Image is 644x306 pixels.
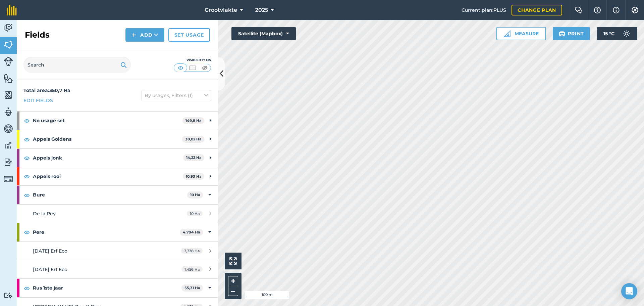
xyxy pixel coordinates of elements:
[142,90,211,101] button: By usages, Filters (1)
[559,30,565,38] img: svg+xml;base64,PHN2ZyB4bWxucz0iaHR0cDovL3d3dy53My5vcmcvMjAwMC9zdmciIHdpZHRoPSIxOSIgaGVpZ2h0PSIyNC...
[4,107,13,117] img: svg+xml;base64,PD94bWwgdmVyc2lvbj0iMS4wIiBlbmNvZGluZz0idXRmLTgiPz4KPCEtLSBHZW5lcmF0b3I6IEFkb2JlIE...
[33,279,181,297] strong: Rus 1ste jaar
[176,64,185,71] img: svg+xml;base64,PHN2ZyB4bWxucz0iaHR0cDovL3d3dy53My5vcmcvMjAwMC9zdmciIHdpZHRoPSI1MCIgaGVpZ2h0PSI0MC...
[181,266,203,272] span: 1,456 Ha
[24,228,30,236] img: svg+xml;base64,PHN2ZyB4bWxucz0iaHR0cDovL3d3dy53My5vcmcvMjAwMC9zdmciIHdpZHRoPSIxOCIgaGVpZ2h0PSIyNC...
[33,112,182,130] strong: No usage set
[33,186,187,204] strong: Bure
[17,167,218,185] div: Appels rooi10,93 Ha
[553,27,590,40] button: Print
[189,64,197,71] img: svg+xml;base64,PHN2ZyB4bWxucz0iaHR0cDovL3d3dy53My5vcmcvMjAwMC9zdmciIHdpZHRoPSI1MCIgaGVpZ2h0PSI0MC...
[24,191,30,199] img: svg+xml;base64,PHN2ZyB4bWxucz0iaHR0cDovL3d3dy53My5vcmcvMjAwMC9zdmciIHdpZHRoPSIxOCIgaGVpZ2h0PSIyNC...
[186,155,202,160] strong: 14,22 Ha
[255,6,268,14] span: 2025
[17,112,218,130] div: No usage set149,8 Ha
[4,292,13,299] img: svg+xml;base64,PD94bWwgdmVyc2lvbj0iMS4wIiBlbmNvZGluZz0idXRmLTgiPz4KPCEtLSBHZW5lcmF0b3I6IEFkb2JlIE...
[185,118,202,123] strong: 149,8 Ha
[17,279,218,297] div: Rus 1ste jaar55,31 Ha
[33,149,183,167] strong: Appels jonk
[4,23,13,33] img: svg+xml;base64,PD94bWwgdmVyc2lvbj0iMS4wIiBlbmNvZGluZz0idXRmLTgiPz4KPCEtLSBHZW5lcmF0b3I6IEFkb2JlIE...
[512,5,562,15] a: Change plan
[33,167,183,185] strong: Appels rooi
[613,6,620,14] img: svg+xml;base64,PHN2ZyB4bWxucz0iaHR0cDovL3d3dy53My5vcmcvMjAwMC9zdmciIHdpZHRoPSIxNyIgaGVpZ2h0PSIxNy...
[185,137,202,141] strong: 30,02 Ha
[597,27,637,40] button: 15 °C
[17,223,218,241] div: Pere4,794 Ha
[205,6,237,14] span: Grootvlakte
[181,248,203,254] span: 3,338 Ha
[24,154,30,162] img: svg+xml;base64,PHN2ZyB4bWxucz0iaHR0cDovL3d3dy53My5vcmcvMjAwMC9zdmciIHdpZHRoPSIxOCIgaGVpZ2h0PSIyNC...
[17,130,218,148] div: Appels Goldens30,02 Ha
[24,284,30,292] img: svg+xml;base64,PHN2ZyB4bWxucz0iaHR0cDovL3d3dy53My5vcmcvMjAwMC9zdmciIHdpZHRoPSIxOCIgaGVpZ2h0PSIyNC...
[575,7,583,13] img: Two speech bubbles overlapping with the left bubble in the forefront
[33,223,180,241] strong: Pere
[228,276,238,286] button: +
[120,61,127,69] img: svg+xml;base64,PHN2ZyB4bWxucz0iaHR0cDovL3d3dy53My5vcmcvMjAwMC9zdmciIHdpZHRoPSIxOSIgaGVpZ2h0PSIyNC...
[4,140,13,150] img: svg+xml;base64,PD94bWwgdmVyc2lvbj0iMS4wIiBlbmNvZGluZz0idXRmLTgiPz4KPCEtLSBHZW5lcmF0b3I6IEFkb2JlIE...
[4,124,13,134] img: svg+xml;base64,PD94bWwgdmVyc2lvbj0iMS4wIiBlbmNvZGluZz0idXRmLTgiPz4KPCEtLSBHZW5lcmF0b3I6IEFkb2JlIE...
[201,64,209,71] img: svg+xml;base64,PHN2ZyB4bWxucz0iaHR0cDovL3d3dy53My5vcmcvMjAwMC9zdmciIHdpZHRoPSI1MCIgaGVpZ2h0PSI0MC...
[186,174,202,179] strong: 10,93 Ha
[24,135,30,143] img: svg+xml;base64,PHN2ZyB4bWxucz0iaHR0cDovL3d3dy53My5vcmcvMjAwMC9zdmciIHdpZHRoPSIxOCIgaGVpZ2h0PSIyNC...
[621,283,637,299] div: Open Intercom Messenger
[4,73,13,83] img: svg+xml;base64,PHN2ZyB4bWxucz0iaHR0cDovL3d3dy53My5vcmcvMjAwMC9zdmciIHdpZHRoPSI1NiIgaGVpZ2h0PSI2MC...
[33,130,182,148] strong: Appels Goldens
[462,6,506,14] span: Current plan : PLUS
[231,27,296,40] button: Satellite (Mapbox)
[24,117,30,125] img: svg+xml;base64,PHN2ZyB4bWxucz0iaHR0cDovL3d3dy53My5vcmcvMjAwMC9zdmciIHdpZHRoPSIxOCIgaGVpZ2h0PSIyNC...
[229,257,237,265] img: Four arrows, one pointing top left, one top right, one bottom right and the last bottom left
[4,157,13,167] img: svg+xml;base64,PD94bWwgdmVyc2lvbj0iMS4wIiBlbmNvZGluZz0idXRmLTgiPz4KPCEtLSBHZW5lcmF0b3I6IEFkb2JlIE...
[184,286,200,290] strong: 55,31 Ha
[17,149,218,167] div: Appels jonk14,22 Ha
[24,172,30,180] img: svg+xml;base64,PHN2ZyB4bWxucz0iaHR0cDovL3d3dy53My5vcmcvMjAwMC9zdmciIHdpZHRoPSIxOCIgaGVpZ2h0PSIyNC...
[593,7,601,13] img: A question mark icon
[23,97,53,104] a: Edit fields
[17,186,218,204] div: Bure10 Ha
[33,248,67,254] span: [DATE] Erf Eco
[17,205,218,223] a: De la Rey10 Ha
[17,242,218,260] a: [DATE] Erf Eco3,338 Ha
[4,174,13,184] img: svg+xml;base64,PD94bWwgdmVyc2lvbj0iMS4wIiBlbmNvZGluZz0idXRmLTgiPz4KPCEtLSBHZW5lcmF0b3I6IEFkb2JlIE...
[496,27,546,40] button: Measure
[504,30,511,37] img: Ruler icon
[131,31,136,39] img: svg+xml;base64,PHN2ZyB4bWxucz0iaHR0cDovL3d3dy53My5vcmcvMjAwMC9zdmciIHdpZHRoPSIxNCIgaGVpZ2h0PSIyNC...
[33,211,56,217] span: De la Rey
[23,57,131,73] input: Search
[187,211,203,216] span: 10 Ha
[125,28,164,42] button: Add
[4,40,13,50] img: svg+xml;base64,PHN2ZyB4bWxucz0iaHR0cDovL3d3dy53My5vcmcvMjAwMC9zdmciIHdpZHRoPSI1NiIgaGVpZ2h0PSI2MC...
[25,30,50,40] h2: Fields
[620,27,633,40] img: svg+xml;base64,PD94bWwgdmVyc2lvbj0iMS4wIiBlbmNvZGluZz0idXRmLTgiPz4KPCEtLSBHZW5lcmF0b3I6IEFkb2JlIE...
[168,28,210,42] a: Set usage
[4,57,13,66] img: svg+xml;base64,PD94bWwgdmVyc2lvbj0iMS4wIiBlbmNvZGluZz0idXRmLTgiPz4KPCEtLSBHZW5lcmF0b3I6IEFkb2JlIE...
[33,266,67,272] span: [DATE] Erf Eco
[631,7,639,13] img: A cog icon
[7,5,17,15] img: fieldmargin Logo
[603,27,614,40] span: 15 ° C
[4,90,13,100] img: svg+xml;base64,PHN2ZyB4bWxucz0iaHR0cDovL3d3dy53My5vcmcvMjAwMC9zdmciIHdpZHRoPSI1NiIgaGVpZ2h0PSI2MC...
[17,260,218,278] a: [DATE] Erf Eco1,456 Ha
[174,57,211,63] div: Visibility: On
[190,192,200,197] strong: 10 Ha
[23,87,70,93] strong: Total area : 350,7 Ha
[183,230,200,234] strong: 4,794 Ha
[228,286,238,296] button: –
